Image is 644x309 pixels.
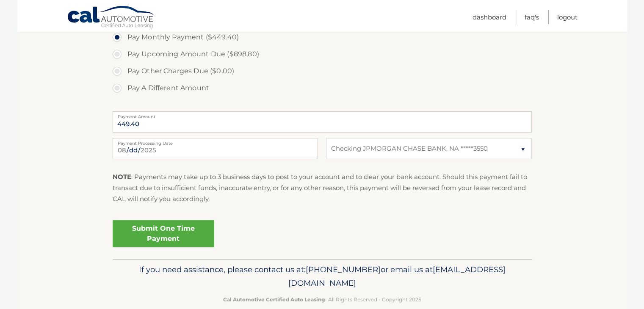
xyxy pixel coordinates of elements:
[113,173,131,181] strong: NOTE
[113,80,532,97] label: Pay A Different Amount
[113,220,214,247] a: Submit One Time Payment
[473,10,506,24] a: Dashboard
[113,171,532,205] p: : Payments may take up to 3 business days to post to your account and to clear your bank account....
[525,10,539,24] a: FAQ's
[113,46,532,63] label: Pay Upcoming Amount Due ($898.80)
[113,111,532,132] input: Payment Amount
[113,111,532,118] label: Payment Amount
[557,10,578,24] a: Logout
[113,138,318,159] input: Payment Date
[113,138,318,145] label: Payment Processing Date
[113,29,532,46] label: Pay Monthly Payment ($449.40)
[118,295,526,304] p: - All Rights Reserved - Copyright 2025
[288,265,506,288] span: [EMAIL_ADDRESS][DOMAIN_NAME]
[67,6,156,30] a: Cal Automotive
[306,265,381,274] span: [PHONE_NUMBER]
[113,63,532,80] label: Pay Other Charges Due ($0.00)
[118,263,526,290] p: If you need assistance, please contact us at: or email us at
[223,296,325,303] strong: Cal Automotive Certified Auto Leasing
